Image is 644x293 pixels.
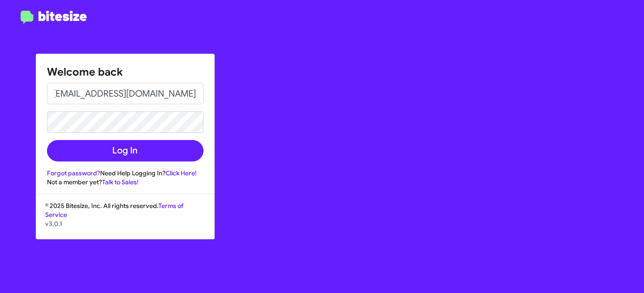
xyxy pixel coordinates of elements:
[47,140,203,161] button: Log In
[102,178,139,186] a: Talk to Sales!
[47,169,203,178] div: Need Help Logging In?
[47,65,203,79] h1: Welcome back
[45,219,205,228] p: v3.0.1
[45,202,183,219] a: Terms of Service
[165,169,197,177] a: Click Here!
[36,201,214,239] div: © 2025 Bitesize, Inc. All rights reserved.
[47,178,203,187] div: Not a member yet?
[47,83,203,104] input: Email address
[47,169,100,177] a: Forgot password?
